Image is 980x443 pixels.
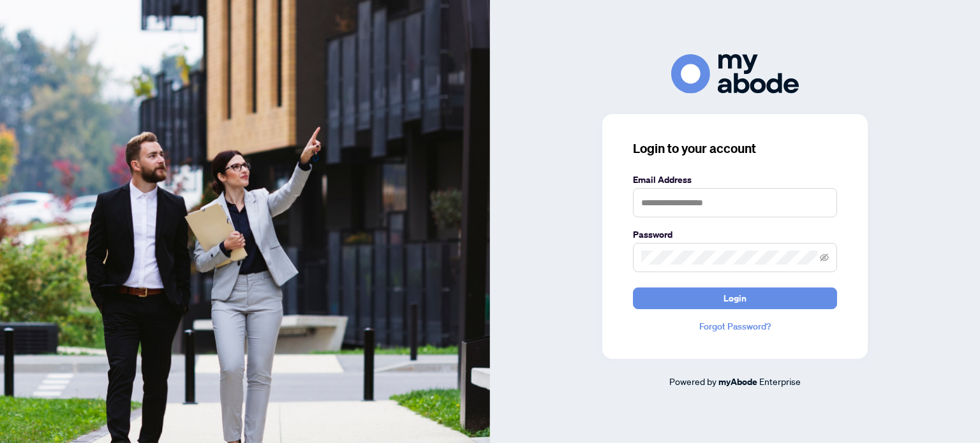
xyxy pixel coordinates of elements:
[633,173,837,187] label: Email Address
[633,287,837,309] button: Login
[633,140,837,157] h3: Login to your account
[633,319,837,333] a: Forgot Password?
[669,375,716,387] span: Powered by
[633,228,837,242] label: Password
[718,375,757,389] a: myAbode
[820,253,829,262] span: eye-invisible
[759,375,801,387] span: Enterprise
[724,288,746,309] span: Login
[671,54,799,93] img: ma-logo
